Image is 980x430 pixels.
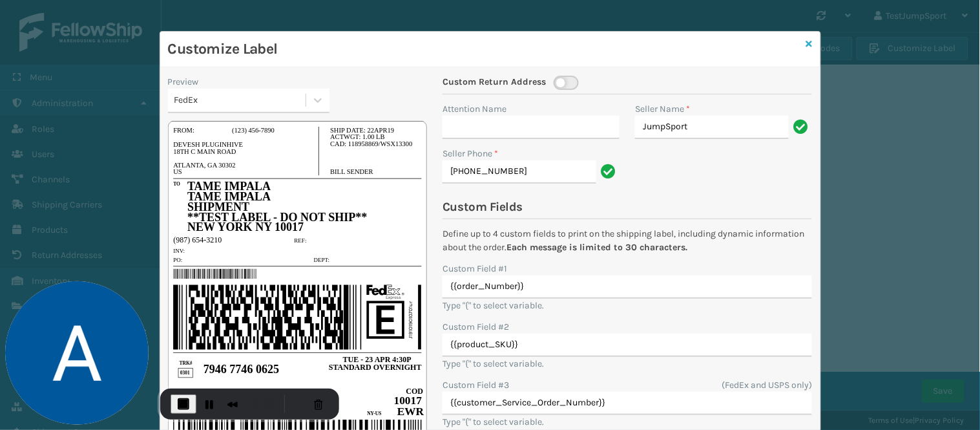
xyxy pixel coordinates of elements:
[443,75,546,89] span: Custom Return Address
[443,416,544,427] label: Type "{" to select variable.
[443,228,804,253] span: Define up to 4 custom fields to print on the shipping label, including dynamic information about ...
[443,334,812,357] input: Type your custom text here
[443,102,506,116] label: Attention Name
[443,199,812,215] h4: Custom Fields
[443,392,812,415] input: Type your custom text here
[443,358,544,369] label: Type "{" to select variable.
[168,75,199,89] label: Preview
[443,300,544,311] label: Type "{" to select variable.
[443,262,507,275] label: Custom Field #1
[443,320,509,334] label: Custom Field #2
[168,39,801,59] h3: Customize Label
[722,378,812,392] label: (FedEx and USPS only)
[506,242,687,253] strong: Each message is limited to 30 characters.
[443,147,498,160] label: Seller Phone
[635,102,690,116] label: Seller Name
[174,94,307,107] div: FedEx
[443,378,509,392] label: Custom Field #3
[443,275,812,299] input: Type your custom text here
